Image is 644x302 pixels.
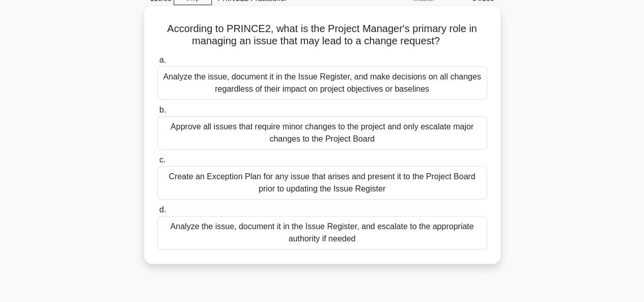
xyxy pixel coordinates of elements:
[157,166,487,200] div: Create an Exception Plan for any issue that arises and present it to the Project Board prior to u...
[159,105,166,114] span: b.
[159,155,165,164] span: c.
[157,66,487,100] div: Analyze the issue, document it in the Issue Register, and make decisions on all changes regardles...
[157,216,487,250] div: Analyze the issue, document it in the Issue Register, and escalate to the appropriate authority i...
[159,205,166,214] span: d.
[156,22,488,48] h5: According to PRINCE2, what is the Project Manager's primary role in managing an issue that may le...
[157,116,487,150] div: Approve all issues that require minor changes to the project and only escalate major changes to t...
[159,56,166,64] span: a.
